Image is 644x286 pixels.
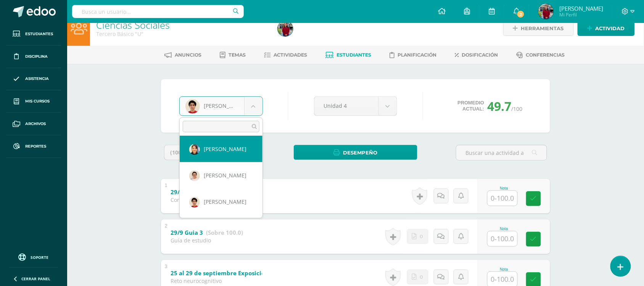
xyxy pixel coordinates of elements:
[204,172,246,179] span: [PERSON_NAME]
[204,198,246,205] span: [PERSON_NAME]
[204,145,246,153] span: [PERSON_NAME]
[189,144,200,155] img: d122b561e26c7a593dc8b22609831c23.png
[189,197,200,208] img: 8152631f5fc291dd31678a57b7a4b62c.png
[189,171,200,181] img: a6e050b41915c7c54a75f02be4aa6bdf.png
